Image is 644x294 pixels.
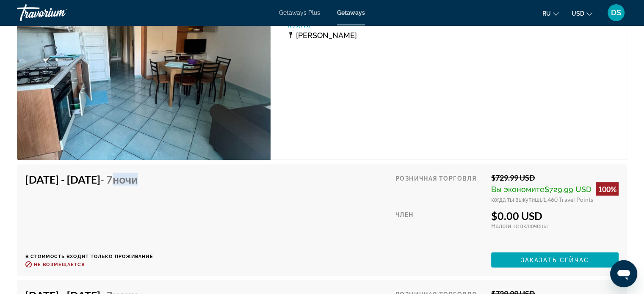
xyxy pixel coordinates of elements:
span: Вы экономите [491,185,544,194]
span: $729.99 USD [544,185,591,194]
span: Налоги не включены [491,222,547,229]
div: 100% [596,182,619,196]
div: Член [395,209,485,246]
span: USD [572,10,584,17]
h4: [DATE] - [DATE] [25,173,147,186]
span: [PERSON_NAME] [296,31,357,40]
div: Розничная торговля [395,173,485,203]
span: Не возмещается [34,262,85,267]
div: $0.00 USD [491,209,619,222]
p: В стоимость входит только проживание [25,254,153,259]
button: User Menu [605,4,627,22]
button: Заказать сейчас [491,253,619,268]
span: - 7 [100,173,138,186]
p: Кухня [287,22,449,29]
a: Travorium [17,2,102,24]
span: 1,460 Travel Points [543,196,593,203]
span: Заказать сейчас [521,257,589,264]
button: Change language [542,7,559,19]
iframe: Кнопка запуска окна обмена сообщениями [610,260,637,287]
span: ночи [113,173,138,186]
span: DS [611,8,621,17]
a: Getaways [337,9,365,16]
span: когда ты выкупишь [491,196,543,203]
span: ru [542,10,551,17]
button: Change currency [572,7,592,19]
div: $729.99 USD [491,173,619,182]
a: Getaways Plus [279,9,320,16]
